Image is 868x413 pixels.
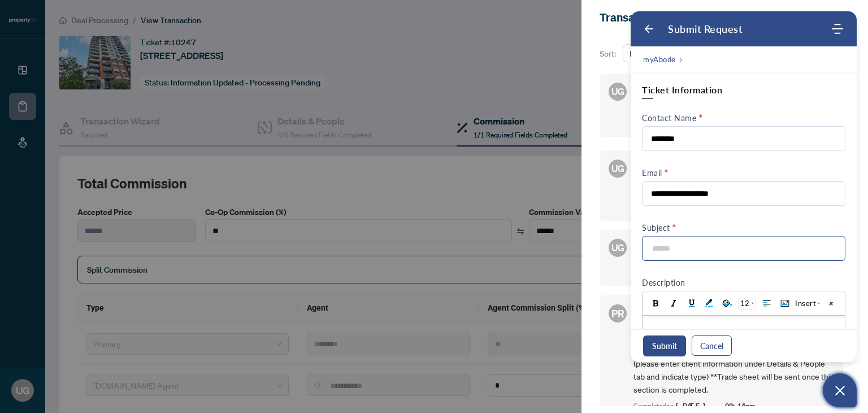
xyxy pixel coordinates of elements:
div: Modules Menu [830,23,844,35]
span: Subject [642,223,670,233]
span: Font color [702,296,717,311]
span: Text Mode [826,300,836,307]
button: Back [643,23,654,35]
span: Email [642,168,662,178]
h4: Ticket Information [642,84,845,96]
div: breadcrumb current pagemyAbode [631,46,857,72]
span: Insert image [778,296,792,311]
span: Bold (Ctrl+B) [648,296,663,311]
p: Sort: [600,48,618,60]
span: Contact Name [642,113,696,123]
span: Background color [720,296,735,311]
button: Open asap [823,373,857,407]
div: Transaction Communication [600,9,835,26]
nav: breadcrumb [643,53,683,65]
span: myAbode [643,54,676,65]
span: UG [611,84,624,99]
span: Align [759,296,774,311]
span: UG [611,161,624,176]
span: Font size [738,298,756,309]
span: [DATE], 02:14pm [676,401,757,411]
span: Description [642,278,685,287]
span: PR [611,306,624,321]
span: Newest [630,45,681,62]
button: Cancel [692,335,732,356]
span: Please advise if the client is a personal or CRM Lead (please enter client information under Deta... [633,343,834,397]
span: Underline (Ctrl+U) [684,296,699,311]
h1: Submit Request [668,23,743,35]
span: UG [611,240,624,255]
button: Submit [643,335,686,356]
div: Completed on [633,401,834,412]
span: Italic (Ctrl+I) [666,296,681,311]
span: Insert options [795,298,820,308]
